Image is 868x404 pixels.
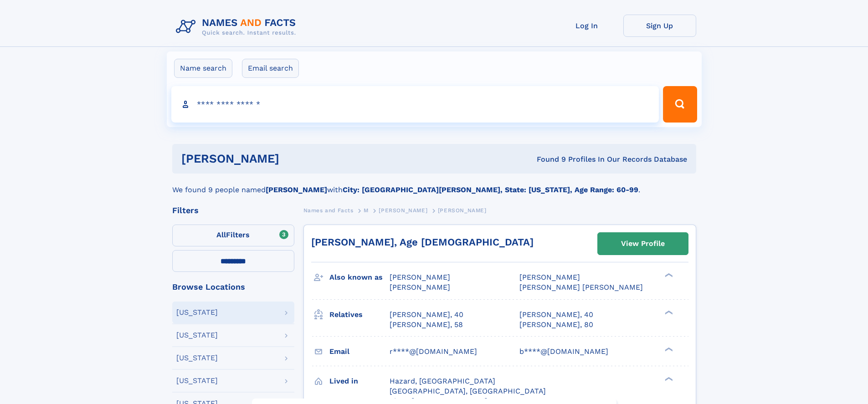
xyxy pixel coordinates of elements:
[663,376,673,382] div: ❯
[623,15,696,37] a: Sign Up
[390,310,463,320] a: [PERSON_NAME], 40
[598,233,688,255] a: View Profile
[550,15,623,37] a: Log In
[242,59,299,78] label: Email search
[172,206,294,215] div: Filters
[176,309,218,316] div: [US_STATE]
[329,307,390,322] h3: Relatives
[172,15,303,39] img: Logo Names and Facts
[364,205,369,216] a: M
[176,354,218,362] div: [US_STATE]
[181,153,408,164] h1: [PERSON_NAME]
[379,207,427,214] span: [PERSON_NAME]
[438,207,487,214] span: [PERSON_NAME]
[663,86,697,123] button: Search Button
[390,283,450,291] span: [PERSON_NAME]
[621,233,665,254] div: View Profile
[172,283,294,291] div: Browse Locations
[519,310,593,320] a: [PERSON_NAME], 40
[379,205,427,216] a: [PERSON_NAME]
[408,154,687,164] div: Found 9 Profiles In Our Records Database
[172,174,696,195] div: We found 9 people named with .
[174,59,232,78] label: Name search
[303,205,354,216] a: Names and Facts
[176,332,218,339] div: [US_STATE]
[519,320,593,330] a: [PERSON_NAME], 80
[343,185,638,194] b: City: [GEOGRAPHIC_DATA][PERSON_NAME], State: [US_STATE], Age Range: 60-99
[390,273,450,281] span: [PERSON_NAME]
[364,207,369,214] span: M
[172,225,294,246] label: Filters
[329,270,390,285] h3: Also known as
[663,309,673,315] div: ❯
[311,236,534,248] a: [PERSON_NAME], Age [DEMOGRAPHIC_DATA]
[390,387,546,395] span: [GEOGRAPHIC_DATA], [GEOGRAPHIC_DATA]
[329,344,390,359] h3: Email
[171,86,659,123] input: search input
[519,283,643,291] span: [PERSON_NAME] [PERSON_NAME]
[519,273,580,281] span: [PERSON_NAME]
[390,377,495,385] span: Hazard, [GEOGRAPHIC_DATA]
[176,377,218,384] div: [US_STATE]
[216,230,226,239] span: All
[663,346,673,352] div: ❯
[390,320,463,330] a: [PERSON_NAME], 58
[329,373,390,389] h3: Lived in
[663,272,673,278] div: ❯
[266,185,327,194] b: [PERSON_NAME]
